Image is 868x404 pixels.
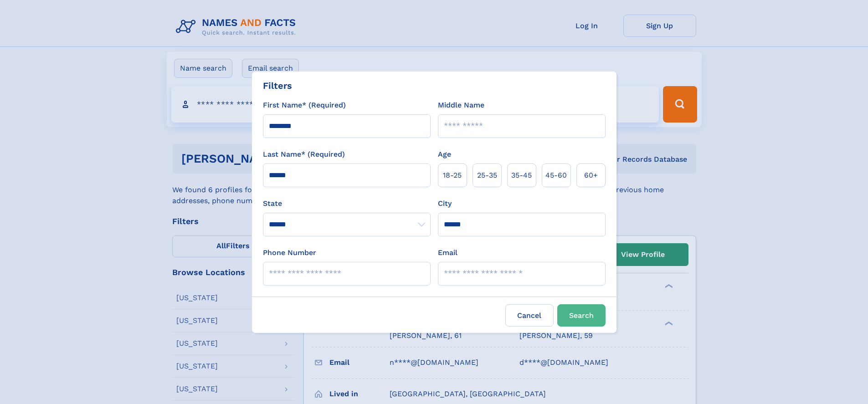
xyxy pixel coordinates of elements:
[438,149,451,160] label: Age
[263,79,292,92] div: Filters
[263,198,431,209] label: State
[263,149,345,160] label: Last Name* (Required)
[438,247,457,258] label: Email
[545,170,567,181] span: 45‑60
[263,100,346,111] label: First Name* (Required)
[438,100,484,111] label: Middle Name
[511,170,532,181] span: 35‑45
[263,247,316,258] label: Phone Number
[443,170,462,181] span: 18‑25
[438,198,452,209] label: City
[584,170,598,181] span: 60+
[557,304,606,327] button: Search
[477,170,497,181] span: 25‑35
[505,304,554,327] label: Cancel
